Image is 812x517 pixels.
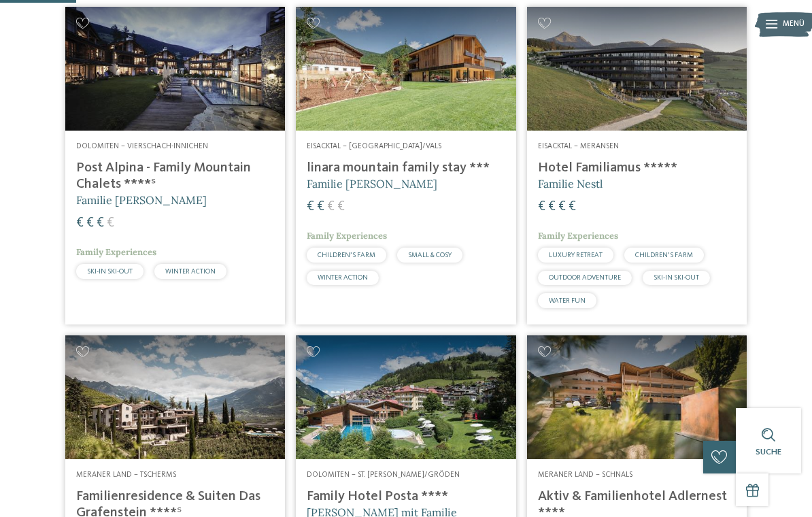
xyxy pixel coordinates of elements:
span: WINTER ACTION [318,274,368,281]
span: CHILDREN’S FARM [318,252,375,258]
img: Familienhotels gesucht? Hier findet ihr die besten! [527,7,747,131]
span: Familie [PERSON_NAME] [76,193,207,207]
span: € [86,216,94,230]
span: € [307,200,314,214]
img: Post Alpina - Family Mountain Chalets ****ˢ [65,7,285,131]
span: € [548,200,556,214]
span: € [76,216,84,230]
a: Familienhotels gesucht? Hier findet ihr die besten! Eisacktal – Meransen Hotel Familiamus ***** F... [527,7,747,324]
span: Family Experiences [538,230,618,241]
span: Meraner Land – Tscherms [76,471,176,479]
span: OUTDOOR ADVENTURE [549,274,621,281]
a: Familienhotels gesucht? Hier findet ihr die besten! Dolomiten – Vierschach-Innichen Post Alpina -... [65,7,285,324]
span: € [107,216,114,230]
span: € [558,200,566,214]
img: Familienhotels gesucht? Hier findet ihr die besten! [65,335,285,459]
span: € [337,200,345,214]
span: Eisacktal – Meransen [538,142,619,150]
img: Familienhotels gesucht? Hier findet ihr die besten! [296,335,515,459]
span: SKI-IN SKI-OUT [87,268,133,275]
span: Meraner Land – Schnals [538,471,632,479]
span: Family Experiences [307,230,387,241]
h4: Post Alpina - Family Mountain Chalets ****ˢ [76,160,274,193]
span: Dolomiten – Vierschach-Innichen [76,142,208,150]
span: SKI-IN SKI-OUT [654,274,699,281]
span: Eisacktal – [GEOGRAPHIC_DATA]/Vals [307,142,441,150]
span: € [538,200,545,214]
span: LUXURY RETREAT [549,252,603,258]
a: Familienhotels gesucht? Hier findet ihr die besten! Eisacktal – [GEOGRAPHIC_DATA]/Vals linara mou... [296,7,515,324]
span: Suche [756,448,781,456]
span: CHILDREN’S FARM [635,252,693,258]
img: Aktiv & Familienhotel Adlernest **** [527,335,747,459]
img: Familienhotels gesucht? Hier findet ihr die besten! [296,7,515,131]
span: € [327,200,335,214]
span: Family Experiences [76,246,156,258]
span: Familie [PERSON_NAME] [307,177,437,190]
span: SMALL & COSY [408,252,452,258]
h4: linara mountain family stay *** [307,160,505,176]
span: € [97,216,104,230]
span: Familie Nestl [538,177,603,190]
span: € [569,200,576,214]
span: Dolomiten – St. [PERSON_NAME]/Gröden [307,471,460,479]
span: WINTER ACTION [165,268,216,275]
span: WATER FUN [549,297,586,304]
h4: Family Hotel Posta **** [307,488,505,505]
span: € [317,200,324,214]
